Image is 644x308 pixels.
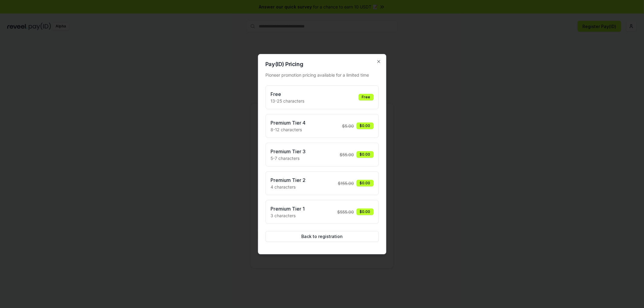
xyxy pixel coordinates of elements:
[340,151,354,158] span: $ 55.00
[271,148,306,155] h3: Premium Tier 3
[342,123,354,129] span: $ 5.00
[271,212,305,219] p: 3 characters
[271,126,306,133] p: 8-12 characters
[271,90,304,98] h3: Free
[356,180,373,186] div: $0.00
[356,151,373,158] div: $0.00
[358,94,373,100] div: Free
[338,180,354,186] span: $ 155.00
[265,62,379,67] h2: Pay(ID) Pricing
[271,98,304,104] p: 13-25 characters
[265,231,379,242] button: Back to registration
[271,184,306,190] p: 4 characters
[356,208,373,215] div: $0.00
[271,119,306,126] h3: Premium Tier 4
[271,155,306,161] p: 5-7 characters
[271,176,306,184] h3: Premium Tier 2
[265,72,379,78] div: Pioneer promotion pricing available for a limited time
[337,209,354,215] span: $ 555.00
[271,205,305,212] h3: Premium Tier 1
[356,122,373,129] div: $0.00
